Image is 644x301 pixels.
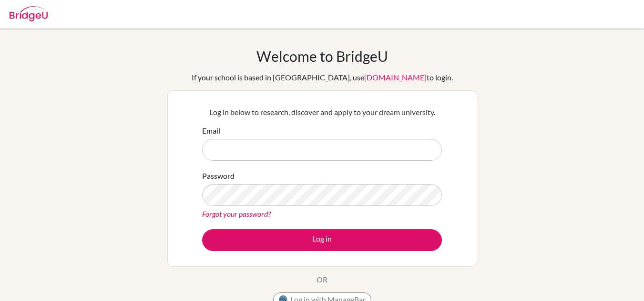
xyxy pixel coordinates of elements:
a: Forgot your password? [202,209,271,218]
a: [DOMAIN_NAME] [364,73,427,82]
p: Log in below to research, discover and apply to your dream university. [202,107,442,118]
button: Log in [202,229,442,251]
label: Password [202,170,235,182]
h1: Welcome to BridgeU [256,48,388,65]
label: Email [202,125,220,136]
img: Bridge-U [10,6,48,21]
p: OR [317,274,327,285]
div: If your school is based in [GEOGRAPHIC_DATA], use to login. [192,72,453,83]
